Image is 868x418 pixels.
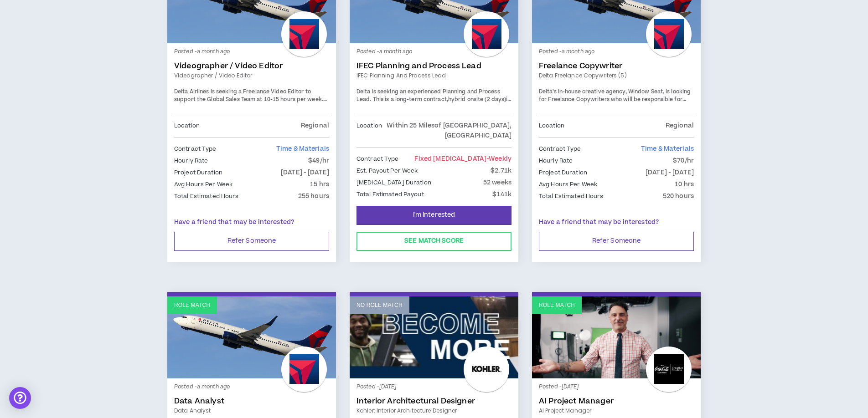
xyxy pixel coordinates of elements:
[174,48,329,56] p: Posted - a month ago
[492,189,511,199] p: $141k
[356,121,382,141] p: Location
[356,189,424,199] p: Total Estimated Payout
[539,61,694,71] a: Freelance Copywriter
[356,206,511,225] button: I'm Interested
[356,407,511,415] a: Kohler: Interior Architecture Designer
[356,166,418,176] p: Est. Payout Per Week
[539,48,694,56] p: Posted - a month ago
[382,121,511,141] p: Within 25 Miles of [GEOGRAPHIC_DATA], [GEOGRAPHIC_DATA]
[673,156,694,166] p: $70/hr
[301,121,329,131] p: Regional
[174,156,208,166] p: Hourly Rate
[174,168,222,178] p: Project Duration
[356,96,511,112] span: in [GEOGRAPHIC_DATA], [GEOGRAPHIC_DATA].
[539,121,564,131] p: Location
[356,178,431,188] p: [MEDICAL_DATA] Duration
[539,407,694,415] a: AI Project Manager
[356,232,511,251] button: See Match Score
[174,179,232,189] p: Avg Hours Per Week
[356,301,403,310] p: No Role Match
[174,407,329,415] a: Data Analyst
[539,71,694,80] a: Delta Freelance Copywriters (5)
[539,156,573,166] p: Hourly Rate
[356,48,511,56] p: Posted - a month ago
[483,178,511,188] p: 52 weeks
[174,301,210,310] p: Role Match
[666,121,694,131] p: Regional
[539,397,694,406] a: AI Project Manager
[539,232,694,251] button: Refer Someone
[413,211,455,219] span: I'm Interested
[448,96,506,103] strong: hybrid onsite (2 days)
[646,168,694,178] p: [DATE] - [DATE]
[310,179,329,189] p: 15 hrs
[308,156,329,166] p: $49/hr
[276,144,329,153] span: Time & Materials
[539,301,575,310] p: Role Match
[539,168,587,178] p: Project Duration
[350,296,518,378] a: No Role Match
[174,71,329,80] a: Videographer / Video Editor
[174,121,200,131] p: Location
[174,61,329,71] a: Videographer / Video Editor
[356,71,511,80] a: IFEC Planning and Process Lead
[174,191,239,201] p: Total Estimated Hours
[539,191,604,201] p: Total Estimated Hours
[532,296,701,378] a: Role Match
[356,397,511,406] a: Interior Architectural Designer
[356,383,511,391] p: Posted - [DATE]
[641,144,694,153] span: Time & Materials
[675,179,694,189] p: 10 hrs
[174,397,329,406] a: Data Analyst
[356,88,500,104] span: Delta is seeking an experienced Planning and Process Lead. This is a long-term contract,
[539,179,597,189] p: Avg Hours Per Week
[539,383,694,391] p: Posted - [DATE]
[539,88,692,120] span: Delta’s in-house creative agency, Window Seat, is looking for Freelance Copywriters who will be r...
[491,166,511,176] p: $2.71k
[539,218,694,227] p: Have a friend that may be interested?
[9,387,31,409] div: Open Intercom Messenger
[414,154,511,163] span: Fixed [MEDICAL_DATA]
[356,154,399,164] p: Contract Type
[174,383,329,391] p: Posted - a month ago
[167,296,336,378] a: Role Match
[663,191,694,201] p: 520 hours
[281,168,329,178] p: [DATE] - [DATE]
[298,191,329,201] p: 255 hours
[539,144,581,154] p: Contract Type
[174,218,329,227] p: Have a friend that may be interested?
[174,88,323,104] span: Delta Airlines is seeking a Freelance Video Editor to support the Global Sales Team at 10-15 hour...
[486,154,511,163] span: - weekly
[356,61,511,71] a: IFEC Planning and Process Lead
[174,144,217,154] p: Contract Type
[174,232,329,251] button: Refer Someone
